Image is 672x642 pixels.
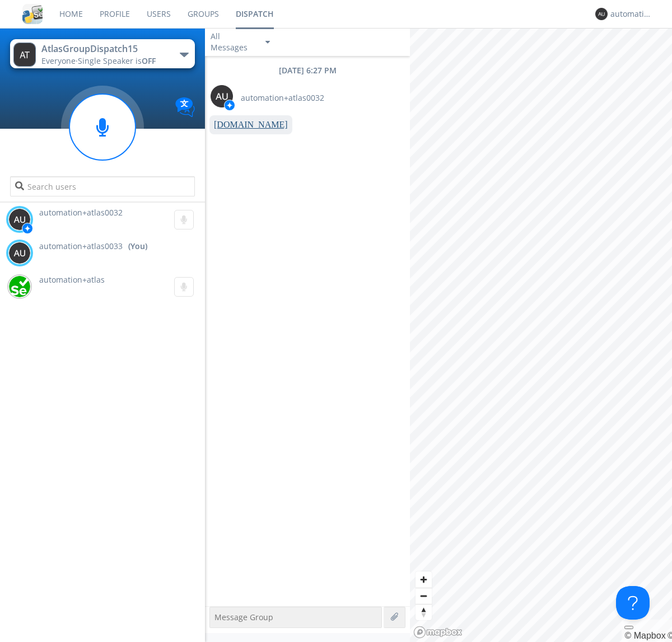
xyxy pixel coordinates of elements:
a: Mapbox [624,631,665,640]
button: Zoom in [416,571,432,588]
div: Everyone · [41,55,167,67]
div: All Messages [211,31,255,53]
div: automation+atlas0033 [610,8,652,20]
button: AtlasGroupDispatch15Everyone·Single Speaker isOFF [10,39,194,68]
img: 373638.png [13,43,36,67]
span: automation+atlas [39,274,105,285]
img: 373638.png [8,208,31,231]
span: Zoom out [416,588,432,604]
img: d2d01cd9b4174d08988066c6d424eccd [8,275,31,298]
a: [DOMAIN_NAME] [214,120,288,129]
div: (You) [128,241,147,252]
iframe: Toggle Customer Support [616,586,650,620]
button: Toggle attribution [624,626,633,629]
img: caret-down-sm.svg [265,41,270,44]
img: cddb5a64eb264b2086981ab96f4c1ba7 [22,4,43,24]
img: 373638.png [8,242,31,264]
div: [DATE] 6:27 PM [205,65,410,76]
img: 373638.png [595,8,608,20]
span: automation+atlas0033 [39,241,123,252]
img: 373638.png [211,85,233,107]
span: automation+atlas0032 [241,92,324,104]
input: Search users [10,176,194,196]
span: Single Speaker is [78,55,156,66]
span: automation+atlas0032 [39,207,123,218]
img: Translation enabled [175,97,195,117]
span: OFF [142,55,156,66]
button: Zoom out [416,588,432,604]
a: Mapbox logo [413,626,463,639]
div: AtlasGroupDispatch15 [41,43,167,55]
button: Reset bearing to north [416,604,432,620]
